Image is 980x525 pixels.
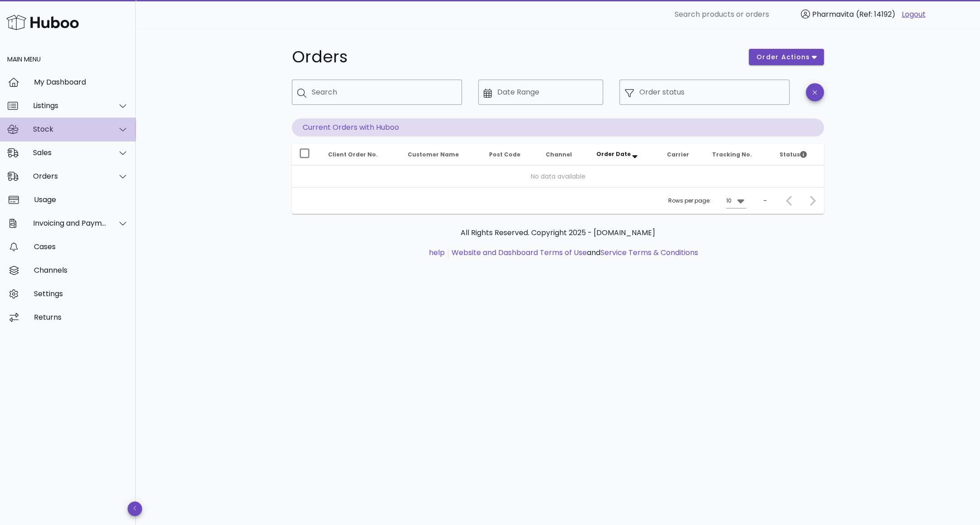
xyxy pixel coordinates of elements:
[600,247,698,258] a: Service Terms & Conditions
[34,289,128,298] div: Settings
[726,197,732,205] div: 10
[596,150,631,158] span: Order Date
[6,13,79,32] img: Huboo Logo
[33,148,107,157] div: Sales
[668,188,746,214] div: Rows per page:
[292,49,738,65] h1: Orders
[321,144,400,166] th: Client Order No.
[328,151,378,158] span: Client Order No.
[34,78,128,86] div: My Dashboard
[292,166,824,187] td: No data available
[705,144,772,166] th: Tracking No.
[712,151,752,158] span: Tracking No.
[34,313,128,322] div: Returns
[489,151,520,158] span: Post Code
[34,266,128,274] div: Channels
[667,151,689,158] span: Carrier
[448,247,698,258] li: and
[34,195,128,204] div: Usage
[538,144,589,166] th: Channel
[812,9,854,19] span: Pharmavita
[452,247,587,258] a: Website and Dashboard Terms of Use
[482,144,538,166] th: Post Code
[33,219,107,227] div: Invoicing and Payments
[756,52,810,62] span: order actions
[856,9,895,19] span: (Ref: 14192)
[400,144,482,166] th: Customer Name
[34,242,128,251] div: Cases
[546,151,572,158] span: Channel
[589,144,660,166] th: Order Date: Sorted descending. Activate to remove sorting.
[292,118,824,137] p: Current Orders with Huboo
[408,151,459,158] span: Customer Name
[33,101,107,110] div: Listings
[429,247,445,258] a: help
[33,172,107,180] div: Orders
[660,144,705,166] th: Carrier
[726,194,746,208] div: 10Rows per page:
[772,144,824,166] th: Status
[299,227,817,238] p: All Rights Reserved. Copyright 2025 - [DOMAIN_NAME]
[763,197,767,205] div: –
[780,151,807,158] span: Status
[33,125,107,133] div: Stock
[749,49,824,65] button: order actions
[902,9,926,20] a: Logout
